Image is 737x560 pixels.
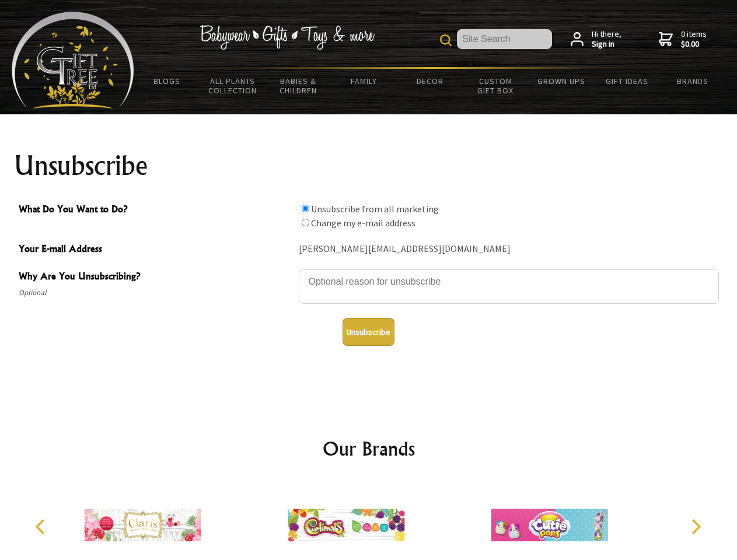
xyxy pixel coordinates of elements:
span: Why Are You Unsubscribing? [19,269,293,286]
a: Hi there,Sign in [571,29,621,50]
a: Babies & Children [266,69,331,103]
strong: Sign in [592,39,621,50]
img: Babyware - Gifts - Toys and more... [12,12,134,108]
img: product search [440,34,452,46]
textarea: Why Are You Unsubscribing? [299,269,719,304]
h1: Unsubscribe [14,152,724,180]
input: Site Search [457,29,552,49]
a: Decor [397,69,463,93]
span: Hi there, [592,29,621,50]
a: Gift Ideas [594,69,660,93]
a: BLOGS [134,69,200,93]
strong: $0.00 [681,39,707,50]
label: Unsubscribe from all marketing [311,203,439,215]
a: Grown Ups [528,69,594,93]
a: All Plants Collection [200,69,266,103]
span: 0 items [681,29,707,50]
img: Babywear - Gifts - Toys & more [200,25,375,50]
input: What Do You Want to Do? [302,205,309,212]
a: Family [331,69,397,93]
button: Previous [29,514,55,540]
a: 0 items$0.00 [659,29,707,50]
h2: Our Brands [23,435,714,463]
input: What Do You Want to Do? [302,219,309,226]
button: Next [683,514,708,540]
a: Custom Gift Box [463,69,529,103]
span: What Do You Want to Do? [19,202,293,219]
span: Your E-mail Address [19,242,293,258]
button: Unsubscribe [343,318,394,346]
label: Change my e-mail address [311,217,415,229]
div: [PERSON_NAME][EMAIL_ADDRESS][DOMAIN_NAME] [299,240,719,258]
a: Brands [660,69,726,93]
span: Optional [19,286,293,300]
